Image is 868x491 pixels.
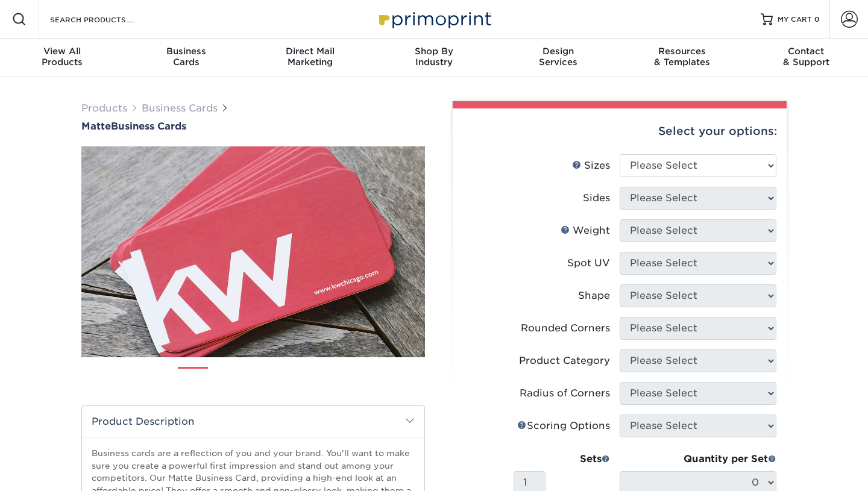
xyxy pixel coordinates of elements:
a: MatteBusiness Cards [81,120,425,132]
div: Rounded Corners [521,321,610,336]
span: Direct Mail [248,46,372,57]
div: Product Category [519,354,610,368]
a: BusinessCards [124,39,248,77]
a: Products [81,102,127,114]
a: Resources& Templates [620,39,744,77]
input: SEARCH PRODUCTS..... [49,12,166,27]
span: Shop By [372,46,496,57]
div: Cards [124,46,248,67]
a: Direct MailMarketing [248,39,372,77]
span: 0 [814,15,820,23]
div: Quantity per Set [620,452,776,466]
div: Shape [578,289,610,303]
h2: Product Description [82,406,424,437]
div: Scoring Options [517,419,610,433]
a: Contact& Support [744,39,868,77]
div: Radius of Corners [520,386,610,401]
div: Industry [372,46,496,67]
div: & Templates [620,46,744,67]
a: DesignServices [496,39,620,77]
a: Business Cards [142,102,218,114]
div: Weight [561,224,610,238]
div: Services [496,46,620,67]
img: Business Cards 04 [299,362,329,392]
div: Sides [583,191,610,205]
h1: Business Cards [81,120,425,132]
div: Select your options: [462,108,777,154]
span: MY CART [778,14,812,25]
div: Sets [514,452,610,466]
div: & Support [744,46,868,67]
span: Matte [81,120,111,132]
div: Spot UV [567,256,610,271]
img: Business Cards 03 [259,362,289,392]
span: Resources [620,46,744,57]
img: Primoprint [374,6,494,32]
img: Matte 01 [81,80,425,424]
a: Shop ByIndustry [372,39,496,77]
span: Contact [744,46,868,57]
img: Business Cards 02 [218,362,248,392]
img: Business Cards 01 [178,363,208,393]
div: Sizes [572,158,610,173]
span: Business [124,46,248,57]
span: Design [496,46,620,57]
div: Marketing [248,46,372,67]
